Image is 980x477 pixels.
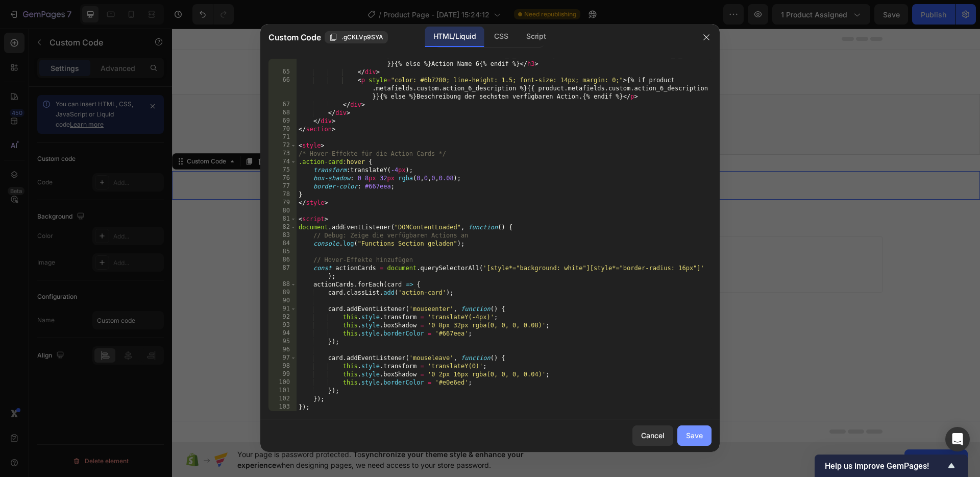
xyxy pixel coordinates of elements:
div: 65 [268,68,297,76]
span: .gCKLVp9SYA [341,33,383,42]
div: 77 [268,182,297,190]
div: 82 [268,223,297,231]
button: Cancel [632,425,673,446]
div: 102 [268,395,297,403]
span: from URL or image [373,238,428,247]
p: Publish the page to see the content. [106,37,702,48]
div: 93 [268,321,297,329]
div: 96 [268,346,297,354]
div: 100 [268,378,297,387]
div: 97 [268,354,297,362]
div: 67 [268,101,297,109]
div: 66 [268,76,297,101]
button: Show survey - Help us improve GemPages! [825,460,958,472]
span: inspired by CRO experts [289,238,359,247]
span: Help us improve GemPages! [825,461,945,471]
div: Save [686,430,703,441]
p: Publish the page to see the content. [1,90,807,101]
div: 87 [268,264,297,280]
div: 88 [268,280,297,289]
div: 84 [268,240,297,248]
div: Cancel [641,430,665,441]
div: 71 [268,133,297,141]
div: 68 [268,109,297,117]
div: 101 [268,387,297,395]
div: 70 [268,125,297,133]
div: 75 [268,166,297,174]
div: 90 [268,297,297,305]
span: Add section [380,202,428,213]
div: Choose templates [294,225,356,236]
div: 92 [268,313,297,321]
div: HTML/Liquid [425,27,484,47]
span: Custom Code [268,31,321,43]
div: 80 [268,207,297,215]
div: 91 [268,305,297,313]
div: 95 [268,338,297,346]
div: 79 [268,199,297,207]
div: 74 [268,158,297,166]
div: 98 [268,362,297,370]
button: Save [677,425,712,446]
span: then drag & drop elements [442,238,518,247]
div: 73 [268,150,297,158]
div: 94 [268,329,297,338]
div: Open Intercom Messenger [945,427,970,451]
div: Add blank section [449,225,511,236]
div: 103 [268,403,297,411]
div: CSS [486,27,516,47]
div: 83 [268,231,297,240]
div: 72 [268,141,297,150]
div: Script [518,27,554,47]
div: 81 [268,215,297,223]
div: 89 [268,289,297,297]
div: 86 [268,256,297,264]
div: 78 [268,190,297,199]
div: 76 [268,174,297,182]
div: Generate layout [374,225,428,236]
div: 69 [268,117,297,125]
div: Custom Code [13,128,56,137]
button: .gCKLVp9SYA [325,31,388,43]
div: 99 [268,370,297,378]
div: 85 [268,248,297,256]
